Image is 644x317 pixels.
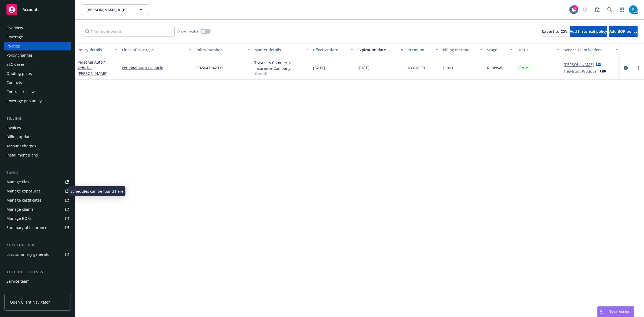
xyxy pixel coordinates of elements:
span: Renewal [487,65,502,71]
a: SSC Cases [4,60,71,69]
span: Show inactive [178,29,198,34]
div: Summary of insurance [6,223,47,232]
div: Drag to move [598,307,604,317]
a: Personal Auto / Vehicle [122,65,191,71]
a: Newfront Producer [564,68,598,74]
a: Sales relationships [4,286,71,295]
span: 6045647942031 [195,65,223,71]
a: Report a Bug [592,4,603,15]
div: Service team [6,277,30,286]
div: Installment plans [6,151,38,159]
a: Summary of insurance [4,223,71,232]
button: Premium [405,43,441,56]
span: Active [519,65,529,70]
a: Policy changes [4,51,71,60]
div: Policy details [78,47,112,53]
div: Billing method [443,47,477,53]
div: Service team leaders [564,47,613,53]
div: Overview [6,24,23,32]
div: Manage files [6,178,29,186]
button: Lines of coverage [120,43,193,56]
button: Effective date [311,43,355,56]
button: Nova Assist [597,306,634,317]
div: Tools [4,170,71,176]
button: Stage [485,43,514,56]
div: Lines of coverage [122,47,185,53]
div: Manage BORs [6,214,32,223]
div: Status [517,47,554,53]
div: Billing updates [6,133,34,141]
div: Stage [487,47,506,53]
div: Contacts [6,78,22,87]
input: Filter by keyword... [82,26,175,37]
span: [DATE] [357,65,369,71]
span: $3,018.00 [408,65,425,71]
div: Loss summary generator [6,250,51,259]
div: 6 [573,5,578,10]
div: Manage exposures [6,187,41,195]
span: Accounts [23,8,39,12]
div: Quoting plans [6,69,32,78]
span: Open Client Navigator [10,299,50,305]
a: Manage exposures [4,187,71,195]
a: Quoting plans [4,69,71,78]
div: Invoices [6,123,21,132]
img: photo [629,5,638,14]
a: circleInformation [623,65,629,71]
div: Policy number [195,47,244,53]
button: [PERSON_NAME] & [PERSON_NAME] [82,4,149,15]
div: Account settings [4,269,71,275]
span: Add historical policy [570,29,607,34]
a: more [635,65,642,71]
a: Installment plans [4,151,71,159]
div: Account charges [6,142,36,150]
a: Contract review [4,88,71,96]
div: Coverage gap analysis [6,97,46,105]
a: Manage certificates [4,196,71,205]
div: Manage claims [6,205,34,214]
div: Billing [4,116,71,121]
a: Coverage gap analysis [4,97,71,105]
a: Service team [4,277,71,286]
div: Policy changes [6,51,33,60]
div: Premium [408,47,433,53]
div: Travelers Commercial Insurance Company, Travelers Insurance [254,60,309,71]
a: Billing updates [4,133,71,141]
div: Manage certificates [6,196,42,205]
a: Loss summary generator [4,250,71,259]
div: Sales relationships [6,286,41,295]
span: Add BOR policy [609,29,638,34]
div: Policies [6,42,20,50]
button: Add BOR policy [609,26,638,37]
a: Policies [4,42,71,50]
span: Direct [443,65,453,71]
div: Coverage [6,33,23,41]
span: Export to CSV [542,29,568,34]
a: Start snowing [580,4,590,15]
button: Policy details [75,43,120,56]
a: Manage BORs [4,214,71,223]
button: Market details [252,43,311,56]
a: Search [604,4,615,15]
span: [PERSON_NAME] & [PERSON_NAME] [86,7,133,13]
button: Export to CSV [542,26,568,37]
a: Contacts [4,78,71,87]
a: [PERSON_NAME] [564,62,594,67]
span: [DATE] [313,65,325,71]
a: Personal Auto / Vehicle [78,60,108,76]
div: SSC Cases [6,60,25,69]
a: Manage files [4,178,71,186]
a: Coverage [4,33,71,41]
div: Effective date [313,47,347,53]
button: Policy number [193,43,252,56]
div: Expiration date [357,47,397,53]
a: Account charges [4,142,71,150]
button: Service team leaders [562,43,621,56]
button: Status [514,43,562,56]
a: Overview [4,24,71,32]
div: Contract review [6,88,35,96]
div: Analytics hub [4,243,71,248]
div: Market details [254,47,303,53]
a: Switch app [617,4,627,15]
